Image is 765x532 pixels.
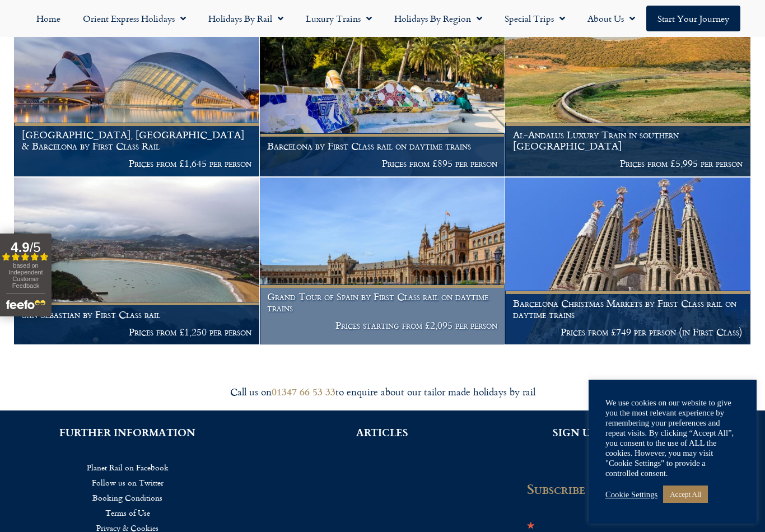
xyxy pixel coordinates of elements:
a: Grand Tour of Spain by First Class rail on daytime trains Prices starting from £2,095 per person [260,178,506,346]
h2: FURTHER INFORMATION [17,427,238,437]
p: Prices from £5,995 per person [513,158,743,169]
a: Al-Andalus Luxury Train in southern [GEOGRAPHIC_DATA] Prices from £5,995 per person [505,9,751,177]
a: [GEOGRAPHIC_DATA], [GEOGRAPHIC_DATA] & Barcelona by First Class Rail Prices from £1,645 per person [14,9,260,177]
h1: Grand Tour of Spain by First Class rail on daytime trains [267,291,497,313]
a: Holidays by Region [383,6,493,31]
a: Planet Rail on Facebook [17,460,238,475]
p: Prices from £895 per person [267,158,497,169]
a: Home [25,6,72,31]
div: indicates required [527,505,694,519]
a: Booking Conditions [17,490,238,505]
h1: [GEOGRAPHIC_DATA], [GEOGRAPHIC_DATA] & Barcelona by First Class Rail [22,129,252,151]
h1: San Sebastian by First Class rail [22,309,252,320]
h2: Subscribe [527,481,701,497]
a: Follow us on Twitter [17,475,238,490]
a: Orient Express Holidays [72,6,197,31]
h2: SIGN UP FOR THE PLANET RAIL NEWSLETTER [527,427,748,447]
a: Barcelona Christmas Markets by First Class rail on daytime trains Prices from £749 per person (in... [505,178,751,346]
h1: Barcelona by First Class rail on daytime trains [267,141,497,152]
a: About Us [576,6,646,31]
p: Prices from £1,250 per person [22,326,252,338]
a: Special Trips [493,6,576,31]
h2: ARTICLES [272,427,493,437]
p: Prices from £1,645 per person [22,158,252,169]
h1: Al-Andalus Luxury Train in southern [GEOGRAPHIC_DATA] [513,129,743,151]
a: Terms of Use [17,505,238,520]
a: Barcelona by First Class rail on daytime trains Prices from £895 per person [260,9,506,177]
a: 01347 66 53 33 [272,384,335,399]
div: We use cookies on our website to give you the most relevant experience by remembering your prefer... [605,398,740,478]
a: Accept All [663,486,708,503]
a: San Sebastian by First Class rail Prices from £1,250 per person [14,178,260,346]
a: Holidays by Rail [197,6,295,31]
div: Call us on to enquire about our tailor made holidays by rail [69,385,696,398]
h1: Barcelona Christmas Markets by First Class rail on daytime trains [513,298,743,320]
a: Cookie Settings [605,489,657,500]
nav: Menu [6,6,759,31]
p: Prices from £749 per person (in First Class) [513,326,743,338]
a: Luxury Trains [295,6,383,31]
a: Start your Journey [646,6,740,31]
p: Prices starting from £2,095 per person [267,320,497,331]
